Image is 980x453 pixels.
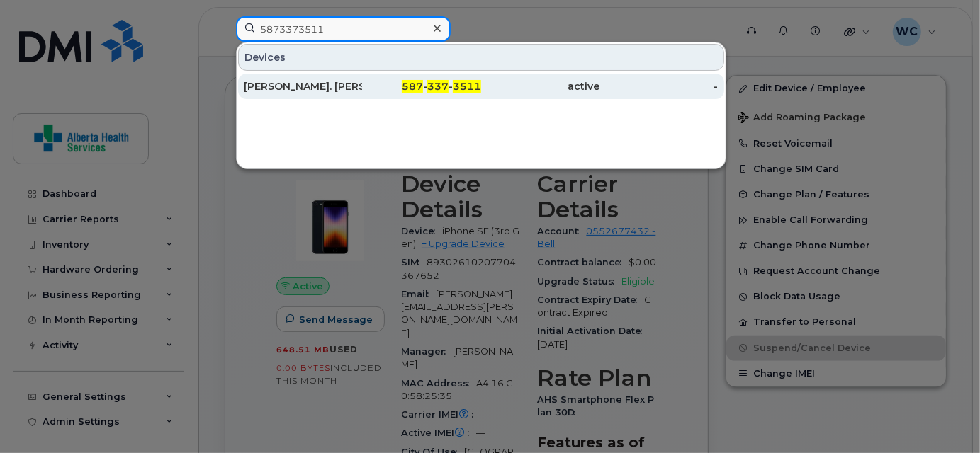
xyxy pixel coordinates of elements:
div: active [481,79,599,93]
a: [PERSON_NAME]. [PERSON_NAME]587-337-3511active- [238,74,724,99]
span: 587 [402,80,423,93]
span: 337 [427,80,449,93]
span: 3511 [453,80,481,93]
div: Devices [238,44,724,71]
div: [PERSON_NAME]. [PERSON_NAME] [244,79,362,93]
input: Find something... [236,16,451,42]
div: - [599,79,718,93]
div: - - [362,79,480,93]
